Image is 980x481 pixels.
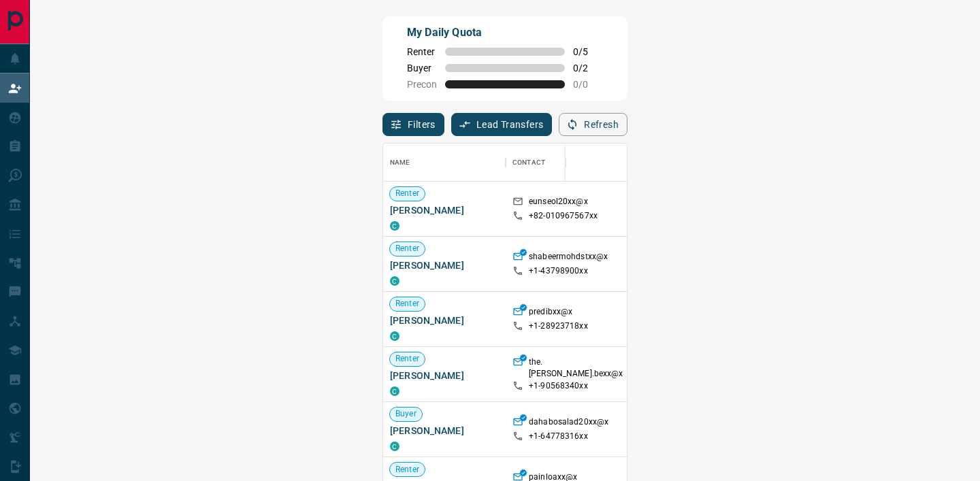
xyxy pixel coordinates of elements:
[382,113,444,136] button: Filters
[407,79,437,90] span: Precon
[390,188,425,199] span: Renter
[390,386,399,396] div: condos.ca
[383,144,506,182] div: Name
[529,380,588,392] p: +1- 90568340xx
[559,113,627,136] button: Refresh
[390,424,499,437] span: [PERSON_NAME]
[529,251,608,265] p: shabeermohdstxx@x
[512,144,545,182] div: Contact
[390,353,425,365] span: Renter
[390,144,410,182] div: Name
[529,265,588,277] p: +1- 43798900xx
[390,442,399,451] div: condos.ca
[390,314,499,327] span: [PERSON_NAME]
[390,369,499,382] span: [PERSON_NAME]
[573,63,603,73] span: 0 / 2
[506,144,615,182] div: Contact
[451,113,553,136] button: Lead Transfers
[390,331,399,341] div: condos.ca
[390,203,499,217] span: [PERSON_NAME]
[390,408,422,420] span: Buyer
[529,320,588,332] p: +1- 28923718xx
[407,46,437,57] span: Renter
[390,464,425,476] span: Renter
[390,276,399,286] div: condos.ca
[529,306,572,320] p: predibxx@x
[407,24,603,41] p: My Daily Quota
[407,63,437,73] span: Buyer
[573,79,603,90] span: 0 / 0
[529,356,623,380] p: the.[PERSON_NAME].bexx@x
[390,298,425,310] span: Renter
[529,431,588,442] p: +1- 64778316xx
[529,196,588,210] p: eunseol20xx@x
[390,259,499,272] span: [PERSON_NAME]
[390,243,425,254] span: Renter
[390,221,399,231] div: condos.ca
[529,416,608,431] p: dahabosalad20xx@x
[573,46,603,57] span: 0 / 5
[529,210,598,222] p: +82- 010967567xx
